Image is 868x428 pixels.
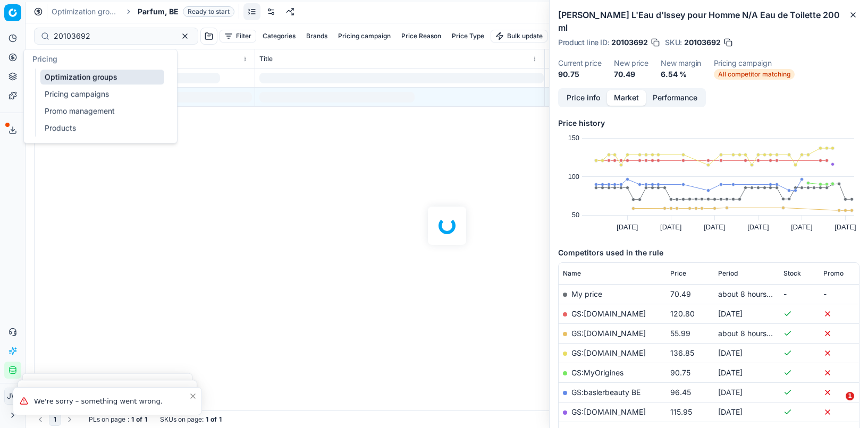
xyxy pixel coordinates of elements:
dd: 6.54 % [661,69,701,80]
nav: breadcrumb [52,6,234,17]
span: Ready to start [183,6,234,17]
span: [DATE] [718,348,743,357]
span: 70.49 [670,289,691,298]
button: Performance [646,90,704,106]
text: [DATE] [617,223,638,231]
a: Promo management [40,104,164,118]
dt: Pricing campaign [714,59,795,67]
dd: 70.49 [614,69,648,80]
text: [DATE] [747,223,769,231]
span: 90.75 [670,368,690,377]
text: 50 [572,211,579,219]
span: SKU : [665,39,682,46]
text: [DATE] [660,223,681,231]
button: Market [607,90,646,106]
td: - [779,284,819,304]
td: - [819,284,859,304]
span: [DATE] [718,309,743,318]
span: 136.85 [670,348,694,357]
span: 55.99 [670,329,690,338]
span: 115.95 [670,407,692,416]
span: about 8 hours ago [718,289,782,298]
dt: New price [614,59,648,67]
a: Optimization groups [52,6,120,17]
span: 96.45 [670,388,691,397]
button: JW [4,388,21,405]
a: GS:[DOMAIN_NAME] [571,348,646,357]
span: Product line ID : [558,39,609,46]
a: Products [40,121,164,135]
text: [DATE] [791,223,812,231]
h2: [PERSON_NAME] L'Eau d'Issey pour Homme N/A Eau de Toilette 200 ml [558,8,859,34]
text: [DATE] [704,223,725,231]
a: GS:MyOrigines [571,368,623,377]
span: Name [563,269,581,278]
button: Price info [560,90,607,106]
span: 120.80 [670,309,695,318]
button: Close toast [187,390,199,403]
dt: New margin [661,59,701,67]
dt: Current price [558,59,601,67]
span: [DATE] [718,368,743,377]
span: JW [5,388,21,404]
span: 1 [846,392,854,400]
span: Parfum, BE [138,6,179,17]
span: Stock [783,269,801,278]
text: [DATE] [835,223,856,231]
a: Pricing campaigns [40,87,164,101]
span: 20103692 [611,37,648,48]
text: 100 [568,173,579,181]
h5: Price history [558,118,859,129]
span: My price [571,289,602,298]
div: We're sorry – something went wrong. [34,396,189,407]
span: [DATE] [718,407,743,416]
span: [DATE] [718,388,743,397]
a: Optimization groups [40,70,164,84]
span: Pricing [32,54,57,63]
span: All competitor matching [714,69,795,80]
dd: 90.75 [558,69,601,80]
h5: Competitors used in the rule [558,247,859,258]
span: 20103692 [684,37,721,48]
iframe: Intercom live chat [824,392,849,417]
a: GS:baslerbeauty BE [571,388,641,397]
span: about 8 hours ago [718,329,782,338]
span: Promo [823,269,844,278]
span: Period [718,269,738,278]
a: GS:[DOMAIN_NAME] [571,309,646,318]
a: GS:[DOMAIN_NAME] [571,407,646,416]
text: 150 [568,134,579,142]
span: Price [670,269,686,278]
a: GS:[DOMAIN_NAME] [571,329,646,338]
span: Parfum, BEReady to start [138,6,234,17]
